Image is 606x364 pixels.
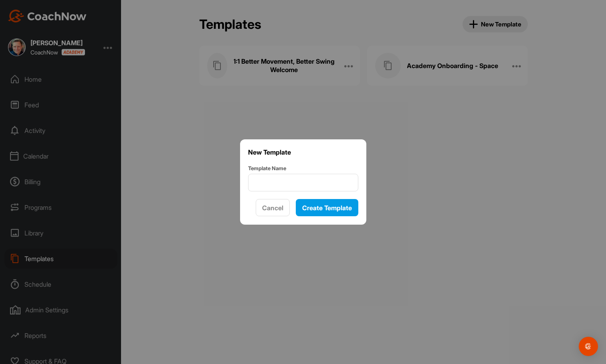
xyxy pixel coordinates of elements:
[579,337,598,356] div: Open Intercom Messenger
[248,165,358,173] label: Template Name
[302,204,352,212] span: Create Template
[256,199,290,216] button: Cancel
[262,204,283,212] span: Cancel
[248,147,358,157] p: New Template
[296,199,358,216] button: Create Template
